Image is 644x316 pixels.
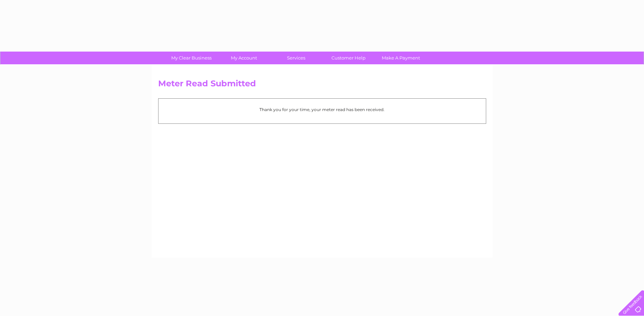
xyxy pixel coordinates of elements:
[268,52,325,64] a: Services
[163,52,220,64] a: My Clear Business
[162,106,482,113] p: Thank you for your time, your meter read has been received.
[372,52,429,64] a: Make A Payment
[215,52,272,64] a: My Account
[158,79,486,92] h2: Meter Read Submitted
[320,52,377,64] a: Customer Help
